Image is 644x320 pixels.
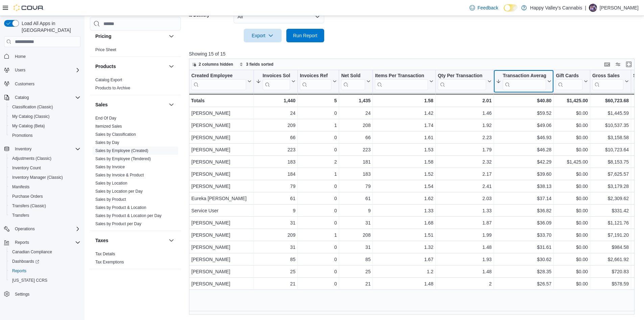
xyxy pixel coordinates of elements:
[300,170,337,178] div: 1
[341,207,371,215] div: 9
[556,207,588,215] div: $0.00
[496,158,551,166] div: $42.29
[95,124,122,129] span: Itemized Sales
[300,97,337,105] div: 5
[95,124,122,129] a: Itemized Sales
[1,144,83,154] button: Inventory
[9,154,54,163] a: Adjustments (Classic)
[300,207,337,215] div: 0
[256,133,295,142] div: 66
[167,32,175,40] button: Pricing
[9,192,46,200] a: Purchase Orders
[1,65,83,75] button: Users
[556,146,588,154] div: $0.00
[592,219,629,227] div: $1,121.76
[14,4,44,11] img: Cova
[614,60,622,68] button: Display options
[504,4,518,12] input: Dark Mode
[256,219,295,227] div: 31
[375,170,433,178] div: 1.52
[256,109,295,117] div: 24
[189,50,639,57] p: Showing 15 of 15
[375,133,433,142] div: 1.61
[592,73,623,79] div: Gross Sales
[256,194,295,202] div: 61
[95,260,124,264] a: Tax Exemptions
[9,202,80,210] span: Transfers (Classic)
[496,133,551,142] div: $46.93
[12,175,63,180] span: Inventory Manager (Classic)
[95,221,141,227] span: Sales by Product per Day
[95,140,119,145] span: Sales by Day
[585,4,586,12] p: |
[12,93,80,102] span: Catalog
[375,73,433,90] button: Items Per Transaction
[592,182,629,190] div: $3,179.28
[191,207,252,215] div: Service User
[191,231,252,239] div: [PERSON_NAME]
[191,121,252,129] div: [PERSON_NAME]
[95,189,143,194] span: Sales by Location per Day
[438,121,492,129] div: 1.92
[12,93,31,102] button: Catalog
[9,192,80,200] span: Purchase Orders
[9,211,32,219] a: Transfers
[12,213,29,218] span: Transfers
[95,77,122,83] span: Catalog Export
[19,20,80,34] span: Load All Apps in [GEOGRAPHIC_DATA]
[12,80,80,88] span: Customers
[300,121,337,129] div: 1
[95,197,126,202] a: Sales by Product
[237,60,276,68] button: 3 fields sorted
[95,140,119,145] a: Sales by Day
[191,146,252,154] div: [PERSON_NAME]
[199,62,233,67] span: 2 columns hidden
[12,145,80,153] span: Inventory
[556,97,588,105] div: $1,425.00
[95,33,166,40] button: Pricing
[95,164,125,170] span: Sales by Invoice
[12,290,80,298] span: Settings
[504,12,504,12] span: Dark Mode
[341,231,371,239] div: 208
[12,249,52,255] span: Canadian Compliance
[7,247,83,257] button: Canadian Compliance
[90,46,181,57] div: Pricing
[12,165,41,171] span: Inventory Count
[438,158,492,166] div: 2.32
[256,158,295,166] div: 183
[592,73,629,90] button: Gross Sales
[95,47,116,52] span: Price Sheet
[467,1,501,15] a: Feedback
[496,170,551,178] div: $39.60
[1,93,83,102] button: Catalog
[375,73,428,90] div: Items Per Transaction
[341,170,371,178] div: 183
[262,73,290,90] div: Invoices Sold
[592,121,629,129] div: $10,537.35
[95,115,116,121] span: End Of Day
[95,101,166,108] button: Sales
[12,225,38,233] button: Operations
[95,33,111,40] h3: Pricing
[191,170,252,178] div: [PERSON_NAME]
[556,182,588,190] div: $0.00
[95,132,136,137] span: Sales by Classification
[9,103,80,111] span: Classification (Classic)
[12,145,34,153] button: Inventory
[438,97,492,105] div: 2.01
[438,182,492,190] div: 2.41
[589,4,597,12] div: Bobby Loewen
[191,182,252,190] div: [PERSON_NAME]
[293,32,317,39] span: Run Report
[496,207,551,215] div: $36.82
[7,173,83,182] button: Inventory Manager (Classic)
[300,219,337,227] div: 0
[15,240,29,245] span: Reports
[12,80,37,88] a: Customers
[9,202,49,210] a: Transfers (Classic)
[556,133,588,142] div: $0.00
[375,231,433,239] div: 1.51
[9,248,80,256] span: Canadian Compliance
[95,172,144,178] span: Sales by Invoice & Product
